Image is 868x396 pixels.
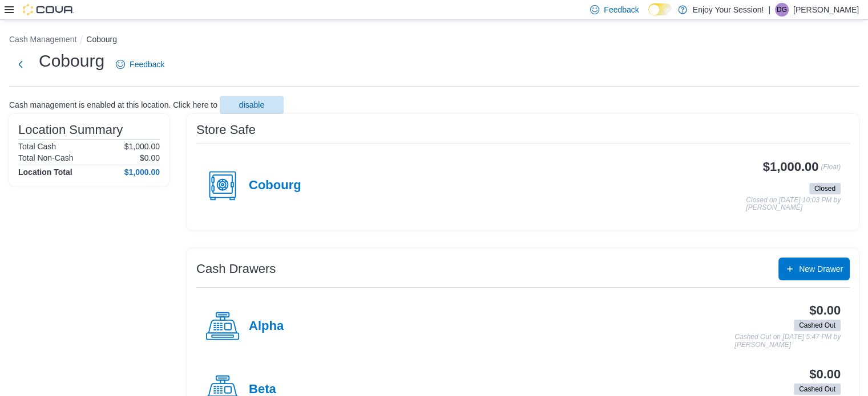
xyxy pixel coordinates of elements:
[763,160,819,174] h3: $1,000.00
[693,3,764,17] p: Enjoy Your Session!
[39,50,104,72] h1: Cobourg
[86,35,117,44] button: Cobourg
[124,142,160,151] p: $1,000.00
[23,4,74,15] img: Cova
[821,160,841,181] p: (Float)
[734,333,841,349] p: Cashed Out on [DATE] 5:47 PM by [PERSON_NAME]
[809,183,841,194] span: Closed
[124,168,160,177] h4: $1,000.00
[809,304,841,317] h3: $0.00
[768,3,770,17] p: |
[9,34,859,47] nav: An example of EuiBreadcrumbs
[9,100,217,109] p: Cash management is enabled at this location. Click here to
[249,319,284,334] h4: Alpha
[18,142,56,151] h6: Total Cash
[220,96,284,114] button: disable
[648,3,672,15] input: Dark Mode
[130,59,164,70] span: Feedback
[799,320,835,330] span: Cashed Out
[249,178,301,193] h4: Cobourg
[746,197,841,212] p: Closed on [DATE] 10:03 PM by [PERSON_NAME]
[239,99,264,111] span: disable
[9,35,76,44] button: Cash Management
[793,3,859,17] p: [PERSON_NAME]
[196,123,256,137] h3: Store Safe
[794,320,841,331] span: Cashed Out
[814,183,835,194] span: Closed
[775,3,789,17] div: Darian Grimes
[604,4,639,15] span: Feedback
[111,53,169,76] a: Feedback
[777,3,787,17] span: DG
[18,123,123,137] h3: Location Summary
[778,258,850,280] button: New Drawer
[18,168,72,177] h4: Location Total
[799,263,843,275] span: New Drawer
[794,383,841,395] span: Cashed Out
[799,384,835,394] span: Cashed Out
[9,53,32,76] button: Next
[196,262,276,276] h3: Cash Drawers
[809,368,841,381] h3: $0.00
[140,153,160,162] p: $0.00
[18,153,74,162] h6: Total Non-Cash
